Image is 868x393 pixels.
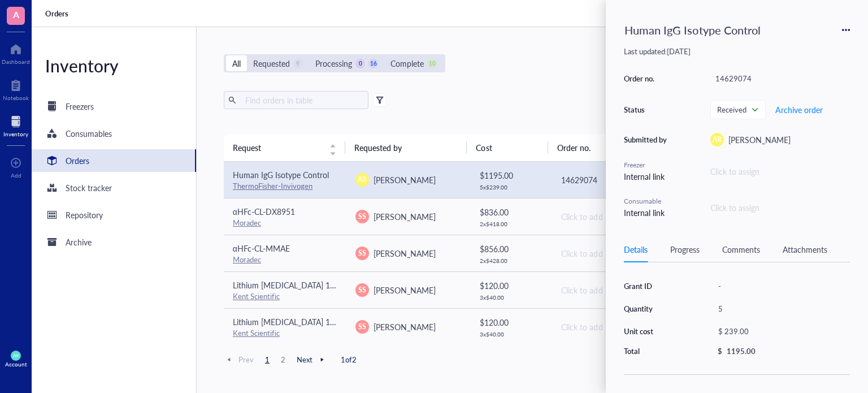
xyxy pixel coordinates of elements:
[233,169,329,180] span: Human IgG Isotype Control
[233,206,295,217] span: αHFc-CL-DX8951
[551,271,674,308] td: Click to add
[551,308,674,345] td: Click to add
[233,327,280,338] a: Kent Scientific
[66,182,112,194] div: Stock tracker
[32,231,196,253] a: Archive
[480,279,542,292] div: $ 120.00
[233,279,480,291] span: Lithium [MEDICAL_DATA] 100/pk- Microvette® Prepared Micro Tubes
[341,355,357,365] span: 1 of 2
[32,149,196,172] a: Orders
[261,355,274,365] span: 1
[368,59,378,68] div: 16
[624,46,850,57] div: Last updated: [DATE]
[710,201,850,214] div: Click to assign
[548,134,670,161] th: Order no.
[783,243,827,256] div: Attachments
[374,211,436,222] span: [PERSON_NAME]
[480,169,542,182] div: $ 1195.00
[670,243,700,256] div: Progress
[233,243,290,254] span: αHFc-CL-MMAE
[3,131,28,137] div: Inventory
[624,105,669,115] div: Status
[480,243,542,255] div: $ 856.00
[713,323,845,339] div: $ 239.00
[551,235,674,271] td: Click to add
[480,331,542,338] div: 3 x $ 40.00
[224,134,345,161] th: Request
[775,101,823,119] button: Archive order
[374,174,436,185] span: [PERSON_NAME]
[253,57,290,70] div: Requested
[32,95,196,118] a: Freezers
[66,154,89,167] div: Orders
[624,243,648,256] div: Details
[358,211,366,222] span: SS
[358,248,366,258] span: SS
[2,58,30,65] div: Dashboard
[233,217,261,228] a: Moradec
[467,134,548,161] th: Cost
[66,127,112,140] div: Consumables
[710,71,850,87] div: 14629074
[11,172,21,179] div: Add
[45,8,71,19] a: Orders
[713,278,850,294] div: -
[713,135,722,145] span: AR
[233,141,323,154] span: Request
[3,76,29,101] a: Notebook
[32,122,196,145] a: Consumables
[624,346,682,356] div: Total
[728,134,791,145] span: [PERSON_NAME]
[13,353,18,358] span: JW
[480,257,542,264] div: 2 x $ 428.00
[232,57,241,70] div: All
[561,247,665,260] div: Click to add
[480,206,542,218] div: $ 836.00
[66,209,103,221] div: Repository
[713,301,850,317] div: 5
[480,184,542,191] div: 5 x $ 239.00
[624,135,669,145] div: Submitted by
[13,7,19,21] span: A
[315,57,352,70] div: Processing
[233,291,280,301] a: Kent Scientific
[718,346,722,356] div: $
[624,196,669,206] div: Consumable
[480,294,542,301] div: 3 x $ 40.00
[727,346,756,356] div: 1195.00
[551,198,674,235] td: Click to add
[233,180,313,191] a: ThermoFisher-Invivogen
[480,316,542,329] div: $ 120.00
[358,175,367,185] span: AR
[390,57,424,70] div: Complete
[5,361,27,368] div: Account
[374,321,436,332] span: [PERSON_NAME]
[775,105,823,114] span: Archive order
[624,74,669,84] div: Order no.
[561,210,665,223] div: Click to add
[3,113,28,137] a: Inventory
[224,54,445,72] div: segmented control
[66,100,94,113] div: Freezers
[374,284,436,296] span: [PERSON_NAME]
[624,326,682,336] div: Unit cost
[233,316,480,327] span: Lithium [MEDICAL_DATA] 100/pk- Microvette® Prepared Micro Tubes
[297,355,327,365] span: Next
[32,204,196,226] a: Repository
[710,165,850,178] div: Click to assign
[358,322,366,332] span: SS
[624,206,669,219] div: Internal link
[66,236,92,248] div: Archive
[624,281,682,291] div: Grant ID
[241,92,364,109] input: Find orders in table
[345,134,467,161] th: Requested by
[276,355,290,365] span: 2
[355,59,365,68] div: 0
[374,248,436,259] span: [PERSON_NAME]
[3,94,29,101] div: Notebook
[561,174,665,186] div: 14629074
[293,59,303,68] div: 9
[717,105,757,115] span: Received
[358,285,366,295] span: SS
[561,284,665,296] div: Click to add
